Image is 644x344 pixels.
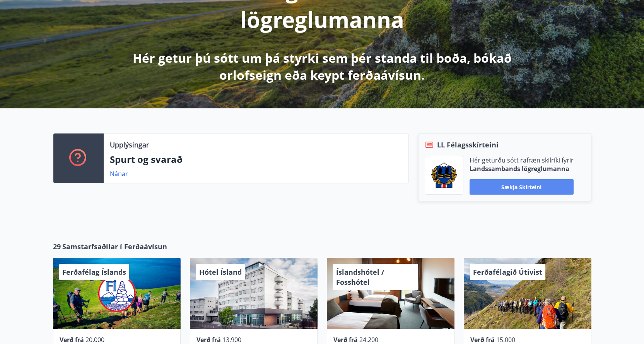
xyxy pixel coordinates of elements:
span: 15.000 [496,335,515,344]
span: Samstarfsaðilar í Ferðaávísun [62,241,167,252]
p: Landssambands lögreglumanna [470,164,574,173]
p: Hér geturðu sótt rafræn skilríki fyrir [470,156,574,164]
img: 1cqKbADZNYZ4wXUG0EC2JmCwhQh0Y6EN22Kw4FTY.png [431,163,457,188]
span: Íslandshótel / Fosshótel [336,267,384,287]
span: Verð frá [196,335,221,344]
span: LL Félagsskírteini [437,140,499,150]
span: 13.900 [222,335,241,344]
span: Ferðafélagið Útivist [473,267,542,277]
p: Upplýsingar [110,140,149,150]
span: 20.000 [85,335,104,344]
p: Spurt og svarað [110,153,402,166]
span: Verð frá [470,335,495,344]
span: Ferðafélag Íslands [62,267,126,277]
span: 29 [53,241,61,252]
p: Hér getur þú sótt um þá styrki sem þér standa til boða, bókað orlofseign eða keypt ferðaávísun. [118,50,526,84]
button: Sækja skírteini [470,179,574,195]
a: Nánar [110,169,128,178]
span: Verð frá [333,335,358,344]
span: Verð frá [60,335,84,344]
span: 24.200 [359,335,378,344]
span: Hótel Ísland [199,267,242,277]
